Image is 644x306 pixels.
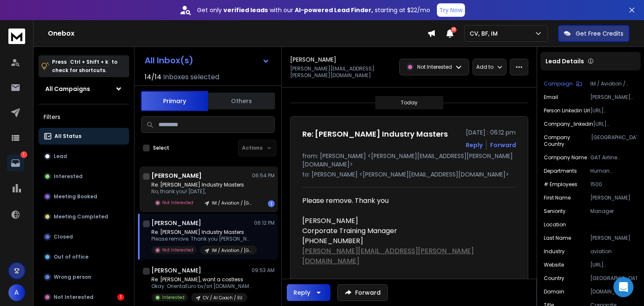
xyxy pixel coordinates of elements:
[544,235,571,241] p: Last Name
[145,56,193,65] h1: All Inbox(s)
[293,288,310,297] div: Reply
[141,91,208,111] button: Primary
[302,216,509,266] div: [PERSON_NAME] Corporate Training Manager [PHONE_NUMBER]
[590,262,637,268] p: [URL][DOMAIN_NAME]
[39,208,129,225] button: Meeting Completed
[544,194,571,201] p: First Name
[212,200,252,206] p: IM / Aviation / [GEOGRAPHIC_DATA]
[290,65,394,79] p: [PERSON_NAME][EMAIL_ADDRESS][PERSON_NAME][DOMAIN_NAME]
[54,153,67,160] p: Lead
[48,29,427,39] h1: Onebox
[590,80,637,87] p: IM / Aviation / [GEOGRAPHIC_DATA]
[69,57,109,67] span: Ctrl + Shift + k
[203,295,242,301] p: CV / AI Coach / EU
[558,25,629,42] button: Get Free Credits
[544,221,566,228] p: location
[252,172,275,179] p: 06:54 PM
[290,55,336,64] h1: [PERSON_NAME]
[466,128,516,137] p: [DATE] : 06:12 pm
[417,64,452,70] p: Not Interested
[151,266,201,275] h1: [PERSON_NAME]
[470,29,501,38] p: CV, BF, IM
[590,288,637,295] p: [DOMAIN_NAME]
[52,58,117,75] p: Press to check for shortcuts.
[162,294,184,301] p: Interested
[151,182,252,188] p: Re: [PERSON_NAME] Industry Masters
[39,111,129,123] h3: Filters
[544,181,577,188] p: # Employees
[212,247,252,254] p: IM / Aviation / [GEOGRAPHIC_DATA]
[54,274,91,280] p: Wrong person
[54,294,93,301] p: Not Interested
[151,188,252,195] p: No, thank you! [DATE],
[268,200,275,207] div: 1
[54,193,97,200] p: Meeting Booked
[21,151,27,158] p: 1
[590,107,637,114] p: [URL][DOMAIN_NAME][PERSON_NAME]
[590,235,637,241] p: [PERSON_NAME]
[254,220,275,226] p: 06:12 PM
[466,141,483,149] button: Reply
[590,94,637,101] p: [PERSON_NAME][EMAIL_ADDRESS][PERSON_NAME][DOMAIN_NAME]
[223,6,268,14] strong: verified leads
[544,208,566,215] p: Seniority
[544,80,582,87] button: Campaign
[39,148,129,165] button: Lead
[544,107,590,114] p: Person Linkedin Url
[401,99,418,106] p: Today
[208,92,275,110] button: Others
[544,248,565,255] p: industry
[55,133,81,140] p: All Status
[39,80,129,97] button: All Campaigns
[451,27,457,33] span: 10
[287,284,330,301] button: Reply
[39,249,129,265] button: Out of office
[590,208,637,215] p: Manager
[576,29,623,38] p: Get Free Credits
[54,233,73,240] p: Closed
[138,52,276,69] button: All Inbox(s)
[8,284,25,301] button: A
[302,152,516,169] p: from: [PERSON_NAME] <[PERSON_NAME][EMAIL_ADDRESS][PERSON_NAME][DOMAIN_NAME]>
[590,194,637,201] p: [PERSON_NAME]
[54,213,108,220] p: Meeting Completed
[197,6,430,14] p: Get only with our starting at $22/mo
[544,80,573,87] p: Campaign
[8,29,25,44] img: logo
[544,134,591,148] p: Company Country
[337,284,388,301] button: Forward
[151,219,201,227] h1: [PERSON_NAME]
[151,283,252,290] p: Okay. OrientaEuro bv/srl [DOMAIN_NAME] TVA
[39,289,129,306] button: Not Interested1
[439,6,462,14] p: Try Now
[302,170,516,179] p: to: [PERSON_NAME] <[PERSON_NAME][EMAIL_ADDRESS][DOMAIN_NAME]>
[252,267,275,274] p: 09:53 AM
[613,277,634,297] div: Open Intercom Messenger
[151,236,252,242] p: Please remove. Thank you [PERSON_NAME]
[151,229,252,236] p: Re: [PERSON_NAME] Industry Masters
[151,276,252,283] p: Re: [PERSON_NAME], want a costless
[54,173,83,180] p: Interested
[45,85,90,93] h1: All Campaigns
[295,6,373,14] strong: AI-powered Lead Finder,
[39,228,129,245] button: Closed
[590,275,637,282] p: [GEOGRAPHIC_DATA]
[153,145,169,151] label: Select
[151,171,202,180] h1: [PERSON_NAME]
[302,128,448,140] h1: Re: [PERSON_NAME] Industry Masters
[544,262,564,268] p: website
[39,269,129,285] button: Wrong person
[302,246,474,266] a: [PERSON_NAME][EMAIL_ADDRESS][PERSON_NAME][DOMAIN_NAME]
[590,168,637,174] p: Human Resources
[545,57,584,65] p: Lead Details
[590,248,637,255] p: aviation
[476,64,493,70] p: Add to
[302,196,509,266] div: Please remove. Thank you
[590,154,637,161] p: GAT Airline Ground Support
[39,168,129,185] button: Interested
[544,121,593,127] p: company_linkedin
[437,3,465,17] button: Try Now
[39,188,129,205] button: Meeting Booked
